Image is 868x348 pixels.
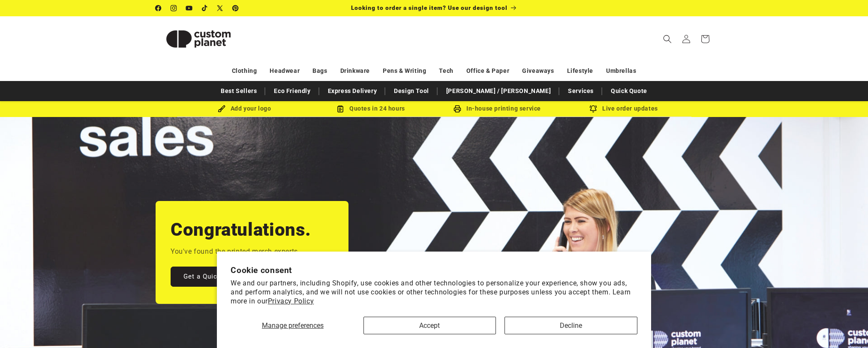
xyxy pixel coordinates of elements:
img: Custom Planet [156,20,241,58]
img: Order Updates Icon [336,105,344,113]
a: [PERSON_NAME] / [PERSON_NAME] [442,84,555,99]
img: In-house printing [454,105,461,113]
summary: Search [658,30,677,48]
a: Lifestyle [567,63,593,78]
a: Drinkware [340,63,370,78]
a: Bags [312,63,327,78]
a: Express Delivery [324,84,381,99]
a: Office & Paper [466,63,509,78]
div: In-house printing service [434,103,561,114]
a: Headwear [270,63,300,78]
a: Services [564,84,598,99]
a: Umbrellas [606,63,636,78]
div: Quotes in 24 hours [308,103,434,114]
h2: Congratulations. [171,218,311,241]
a: Privacy Policy [268,297,314,305]
a: Quick Quote [607,84,652,99]
a: Get a Quick Quote [171,267,255,287]
div: Live order updates [561,103,687,114]
button: Decline [505,317,637,334]
a: Clothing [232,63,257,78]
a: Custom Planet [152,16,244,61]
a: Eco Friendly [270,84,315,99]
h2: Cookie consent [231,265,637,275]
a: Tech [439,63,453,78]
a: Giveaways [522,63,554,78]
a: Design Tool [390,84,433,99]
a: Pens & Writing [383,63,426,78]
div: Add your logo [181,103,308,114]
a: Best Sellers [216,84,261,99]
img: Order updates [589,105,597,113]
p: We and our partners, including Shopify, use cookies and other technologies to personalize your ex... [231,279,637,306]
img: Brush Icon [218,105,225,113]
button: Manage preferences [231,317,354,334]
span: Manage preferences [262,321,324,330]
p: You've found the printed merch experts. [171,246,300,258]
span: Looking to order a single item? Use our design tool [351,4,508,11]
button: Accept [363,317,496,334]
